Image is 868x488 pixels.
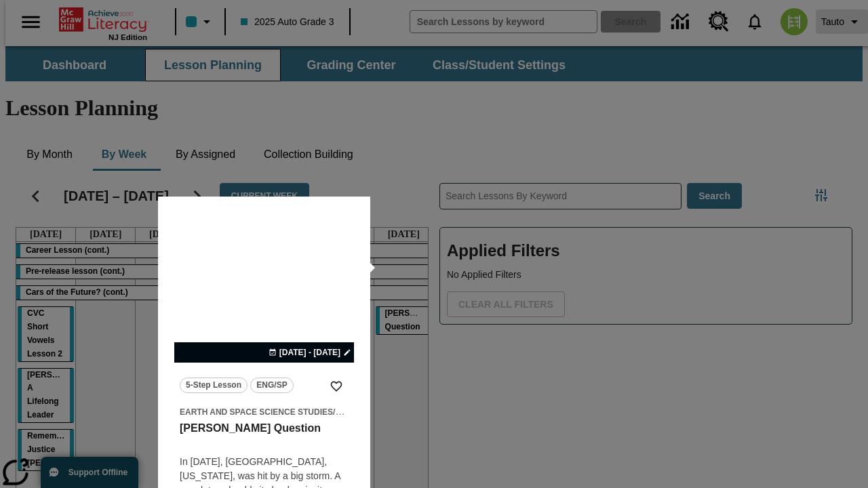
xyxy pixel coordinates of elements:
span: Earth's Systems and Interactions [335,407,463,417]
button: Add to Favorites [324,374,349,399]
button: 5-Step Lesson [180,378,248,393]
span: 5-Step Lesson [186,378,241,392]
span: ENG/SP [256,378,287,392]
span: [DATE] - [DATE] [279,346,340,359]
button: ENG/SP [250,378,294,393]
span: / [333,406,344,417]
span: Topic: Earth and Space Science Studies/Earth's Systems and Interactions [180,405,349,419]
span: Earth and Space Science Studies [180,407,333,417]
h4: undefined [180,436,349,452]
h3: Joplin's Question [180,422,349,436]
button: Aug 17 - Aug 17 Choose Dates [266,346,354,359]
